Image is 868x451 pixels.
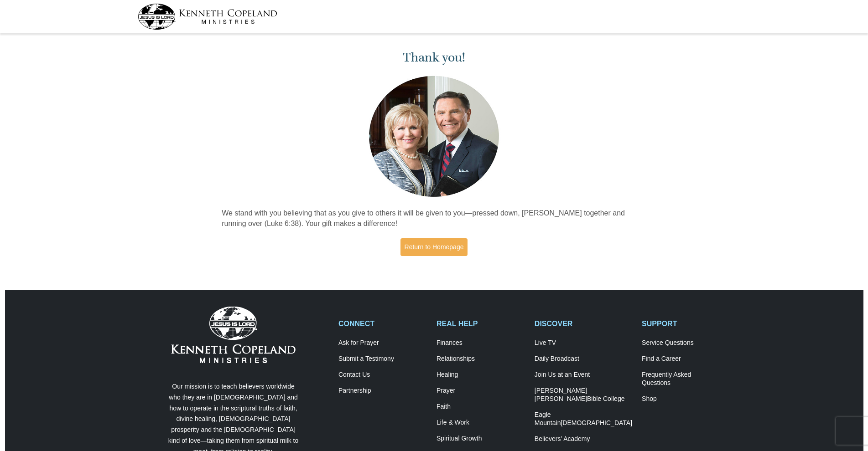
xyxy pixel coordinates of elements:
[642,319,730,328] h2: SUPPORT
[535,387,632,403] a: [PERSON_NAME] [PERSON_NAME]Bible College
[437,387,525,395] a: Prayer
[437,419,525,427] a: Life & Work
[642,339,730,347] a: Service Questions
[642,371,730,387] a: Frequently AskedQuestions
[171,307,296,363] img: Kenneth Copeland Ministries
[437,403,525,411] a: Faith
[535,339,632,347] a: Live TV
[138,4,277,30] img: kcm-header-logo.svg
[535,371,632,379] a: Join Us at an Event
[437,355,525,363] a: Relationships
[338,387,427,395] a: Partnership
[535,319,632,328] h2: DISCOVER
[222,208,646,229] p: We stand with you believing that as you give to others it will be given to you—pressed down, [PER...
[561,419,632,426] span: [DEMOGRAPHIC_DATA]
[338,371,427,379] a: Contact Us
[437,435,525,443] a: Spiritual Growth
[437,339,525,347] a: Finances
[535,435,632,443] a: Believers’ Academy
[642,395,730,403] a: Shop
[437,371,525,379] a: Healing
[367,74,501,199] img: Kenneth and Gloria
[400,238,468,256] a: Return to Homepage
[222,50,646,65] h1: Thank you!
[642,355,730,363] a: Find a Career
[338,355,427,363] a: Submit a Testimony
[587,395,625,402] span: Bible College
[338,319,427,328] h2: CONNECT
[535,355,632,363] a: Daily Broadcast
[437,319,525,328] h2: REAL HELP
[535,411,632,427] a: Eagle Mountain[DEMOGRAPHIC_DATA]
[338,339,427,347] a: Ask for Prayer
